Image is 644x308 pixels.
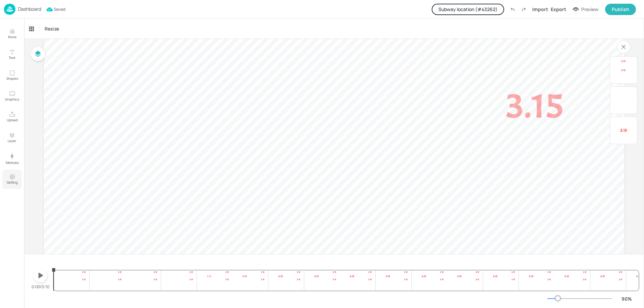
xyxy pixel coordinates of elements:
[583,270,587,273] span: 3.15
[565,275,569,278] span: 3.15
[610,117,637,144] div: (AU) 2xCookies
[332,270,336,273] span: 3.15
[261,270,265,273] span: 3.15
[47,6,65,13] span: Saved
[261,278,265,281] span: 3.15
[636,275,641,278] span: 3.15
[297,270,301,273] span: 3.15
[190,278,193,281] span: 3.15
[297,278,301,281] span: 3.15
[18,7,41,11] p: Dashboard
[154,270,157,273] span: 3.15
[82,278,86,281] span: 3.15
[350,275,354,278] span: 3.15
[512,270,515,273] span: 3.15
[368,270,372,273] span: 3.15
[476,270,479,273] span: 3.15
[440,278,443,281] span: 3.15
[529,275,533,278] span: 3.15
[432,4,504,15] button: Subway location (#43262)
[581,6,598,13] div: Preview
[118,270,122,273] span: 3.15
[512,278,515,281] span: 3.15
[476,278,479,281] span: 3.15
[43,25,60,32] span: Resize
[51,267,56,273] svg: 0.00s
[171,275,175,278] span: 3.15
[551,6,566,13] div: Export
[243,275,247,278] span: 3.15
[4,4,15,15] img: logo-86c26b7e.jpg
[493,275,497,278] span: 3.15
[619,270,623,273] span: 3.15
[82,270,86,273] span: 3.15
[225,278,229,281] span: 3.15
[332,278,336,281] span: 3.15
[190,270,193,273] span: 3.15
[154,278,157,281] span: 3.15
[605,4,636,15] button: Publish
[620,128,627,133] span: 3.15
[368,278,372,281] span: 3.15
[404,278,408,281] span: 3.15
[619,278,623,281] span: 3.15
[506,83,563,129] span: 3.15
[583,278,587,281] span: 3.15
[518,4,530,15] label: Redo (Ctrl + Y)
[547,270,551,273] span: 3.15
[440,270,443,273] span: 3.15
[600,275,605,278] span: 3.15
[612,6,629,13] div: Publish
[118,278,122,281] span: 3.15
[619,295,635,302] div: 90 %
[507,4,518,15] label: Undo (Ctrl + Z)
[422,275,426,278] span: 3.15
[314,275,319,278] span: 3.15
[569,4,602,14] button: Preview
[278,275,283,278] span: 3.15
[32,284,49,290] div: 0:00/0:10
[622,68,626,72] span: 3.15
[404,270,408,273] span: 3.15
[622,60,626,63] span: 3.15
[532,6,548,13] div: Import
[207,275,211,278] span: 3.15
[457,275,462,278] span: 3.15
[225,270,229,273] span: 3.15
[547,278,551,281] span: 3.15
[386,275,390,278] span: 3.15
